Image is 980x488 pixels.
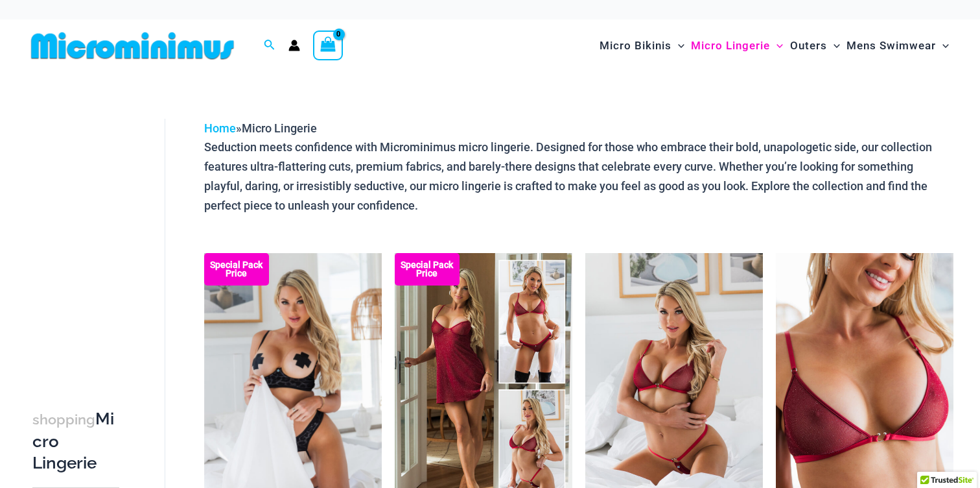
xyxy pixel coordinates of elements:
span: Menu Toggle [936,29,949,62]
span: Micro Lingerie [691,29,770,62]
nav: Site Navigation [594,24,954,67]
a: Search icon link [264,38,275,54]
span: Micro Bikinis [600,29,671,62]
span: shopping [32,411,95,428]
span: Micro Lingerie [242,121,317,135]
a: Account icon link [288,40,300,51]
span: » [204,121,317,135]
iframe: TrustedSite Certified [32,108,149,368]
a: Home [204,121,236,135]
a: OutersMenu ToggleMenu Toggle [787,26,843,66]
span: Menu Toggle [671,29,684,62]
b: Special Pack Price [204,261,269,278]
img: MM SHOP LOGO FLAT [26,31,239,60]
span: Mens Swimwear [846,29,936,62]
span: Menu Toggle [770,29,783,62]
span: Outers [790,29,827,62]
p: Seduction meets confidence with Microminimus micro lingerie. Designed for those who embrace their... [204,138,953,215]
h3: Micro Lingerie [32,408,119,474]
a: View Shopping Cart, empty [313,30,343,60]
b: Special Pack Price [395,261,460,278]
span: Menu Toggle [827,29,840,62]
a: Micro BikinisMenu ToggleMenu Toggle [596,26,688,66]
a: Mens SwimwearMenu ToggleMenu Toggle [843,26,952,66]
a: Micro LingerieMenu ToggleMenu Toggle [688,26,786,66]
